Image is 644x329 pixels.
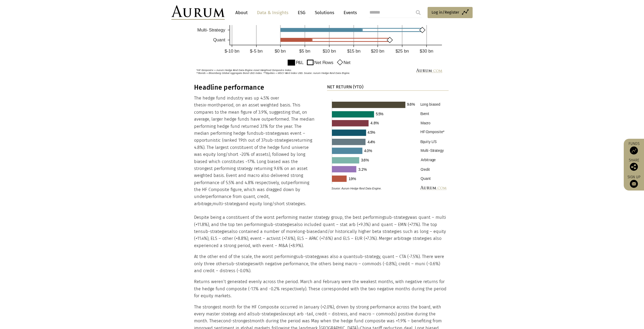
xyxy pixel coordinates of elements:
strong: NET RETURN (YTD) [327,84,363,89]
a: Data & Insights [254,8,291,18]
div: Share [626,158,641,171]
span: sub-strategy [384,215,409,220]
input: Submit [413,7,424,18]
p: Returns weren’t generated evenly across the period. March and February were the weakest months, w... [194,278,449,299]
a: Sign up [626,175,641,188]
a: Funds [626,141,641,154]
img: Share this post [630,163,638,171]
span: sub-strategies [265,138,294,143]
span: long-biased [296,229,320,234]
p: At the other end of the scale, the worst performing was also a quant , quant – CTA (-7.5%). There... [194,253,449,274]
span: sub-strategy [355,254,380,259]
span: sub-strategy [296,254,321,259]
a: Log in/Register [428,7,473,18]
span: six-month [201,102,221,108]
img: Sign up to our newsletter [630,180,638,188]
h3: Headline performance [194,84,316,92]
img: Aurum [171,5,225,20]
span: sub-strategies [201,229,229,234]
span: second-strongest [216,318,251,323]
span: sub-strategies [227,261,255,266]
img: Access Funds [630,146,638,154]
span: sub-strategy [256,131,281,136]
span: sub-strategies [252,311,281,316]
a: About [233,8,250,18]
span: multi-strategy [212,201,240,206]
span: sub-strategies [266,222,294,227]
span: Log in/Register [432,9,459,15]
a: Solutions [312,8,337,18]
a: Events [341,8,357,18]
p: The hedge fund industry was up 4.5% over the period, on an asset weighted basis. This compares to... [194,95,316,207]
a: ESG [295,8,308,18]
p: Despite being a constituent of the worst performing master strategy group, the best performing wa... [194,214,449,249]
